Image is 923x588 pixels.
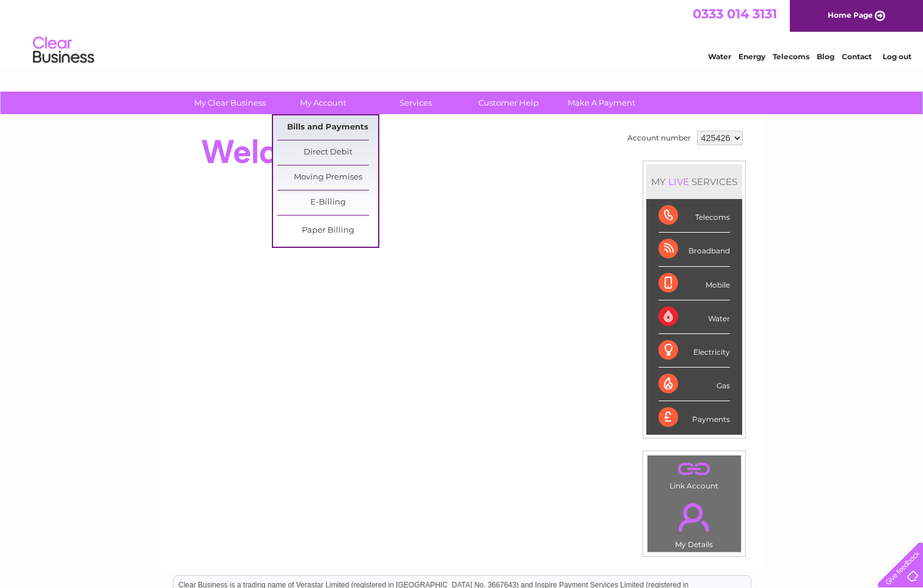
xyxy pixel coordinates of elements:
a: . [651,496,738,539]
a: Services [365,92,466,114]
a: . [651,459,738,480]
div: LIVE [666,176,691,187]
div: Broadband [659,233,730,266]
img: logo.png [32,32,95,69]
a: E-Billing [277,191,378,215]
a: Telecoms [773,52,809,61]
div: Electricity [659,334,730,368]
a: Water [708,52,731,61]
div: Telecoms [659,199,730,233]
div: MY SERVICES [646,164,742,199]
a: Direct Debit [277,140,378,165]
a: Customer Help [458,92,559,114]
a: My Account [272,92,373,114]
a: Bills and Payments [277,115,378,140]
div: Clear Business is a trading name of Verastar Limited (registered in [GEOGRAPHIC_DATA] No. 3667643... [173,7,751,59]
div: Payments [659,401,730,434]
div: Water [659,300,730,334]
a: Moving Premises [277,165,378,190]
a: Make A Payment [551,92,652,114]
a: Energy [739,52,765,61]
a: Paper Billing [277,219,378,243]
a: 0333 014 3131 [693,6,777,21]
td: My Details [647,493,742,553]
td: Account number [624,128,694,148]
div: Gas [659,368,730,401]
div: Mobile [659,267,730,300]
a: Log out [883,52,911,61]
a: Blog [817,52,834,61]
a: My Clear Business [180,92,280,114]
td: Link Account [647,455,742,493]
a: Contact [842,52,872,61]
